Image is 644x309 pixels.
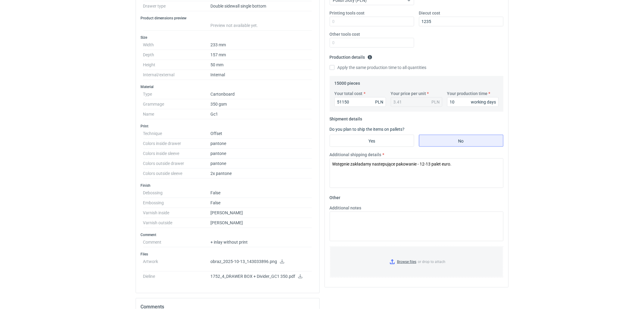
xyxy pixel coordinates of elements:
[143,109,211,119] dt: Name
[143,159,211,169] dt: Colors outside drawer
[330,38,414,48] input: 0
[143,149,211,159] dt: Colors inside sleeve
[471,99,496,105] div: working days
[211,237,312,247] dd: + inlay without print
[141,35,315,40] h3: Size
[211,259,312,265] p: obraz_2025-10-13_143033896.png
[143,129,211,139] dt: Technique
[211,139,312,149] dd: pantone
[330,152,381,158] label: Additional shipping details
[330,135,414,147] label: Yes
[141,16,315,21] h3: Product dimensions preview
[211,50,312,60] dd: 157 mm
[211,218,312,228] dd: [PERSON_NAME]
[211,188,312,198] dd: False
[143,60,211,70] dt: Height
[143,237,211,247] dt: Comment
[143,169,211,179] dt: Colors outside sleeve
[330,193,341,200] legend: Other
[211,60,312,70] dd: 50 mm
[330,158,504,188] textarea: Wstępnie zakładamy nastepujące pakowanie - 12-13 palet euro.
[141,84,315,89] h3: Material
[143,50,211,60] dt: Depth
[330,114,362,121] legend: Shipment details
[143,208,211,218] dt: Varnish inside
[143,271,211,284] dt: Dieline
[211,23,258,28] span: Preview not available yet.
[447,90,488,97] label: Your production time
[330,10,365,16] label: Printing tools cost
[211,208,312,218] dd: [PERSON_NAME]
[141,232,315,237] h3: Comment
[143,198,211,208] dt: Embossing
[419,17,504,26] input: 0
[419,10,441,16] label: Diecut cost
[335,90,363,97] label: Your total cost
[330,64,427,71] label: Apply the same production time to all quantities
[143,40,211,50] dt: Width
[330,17,414,26] input: 0
[330,246,503,277] label: or drop to attach
[432,99,440,105] div: PLN
[330,31,360,37] label: Other tools cost
[211,99,312,109] dd: 350 gsm
[335,97,386,107] input: 0
[335,78,360,86] legend: 15000 pieces
[143,89,211,99] dt: Type
[211,109,312,119] dd: Gc1
[143,218,211,228] dt: Varnish outside
[143,257,211,271] dt: Artwork
[447,97,499,107] input: 0
[211,40,312,50] dd: 233 mm
[141,183,315,188] h3: Finish
[143,99,211,109] dt: Grammage
[211,129,312,139] dd: Offset
[211,169,312,179] dd: 2x pantone
[143,139,211,149] dt: Colors inside drawer
[211,274,312,279] p: 1752_4_DRAWER BOX + Divider_GC1 350.pdf
[211,159,312,169] dd: pantone
[141,124,315,129] h3: Print
[141,252,315,257] h3: Files
[211,149,312,159] dd: pantone
[391,90,426,97] label: Your price per unit
[211,89,312,99] dd: Cartonboard
[211,198,312,208] dd: False
[419,135,504,147] label: No
[211,70,312,80] dd: Internal
[330,127,405,132] label: Do you plan to ship the items on pallets?
[211,1,312,11] dd: Double sidewall single bottom
[330,205,362,211] label: Additional notes
[143,1,211,11] dt: Drawer type
[143,188,211,198] dt: Debossing
[375,99,384,105] div: PLN
[330,52,372,60] legend: Production details
[143,70,211,80] dt: Internal/external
